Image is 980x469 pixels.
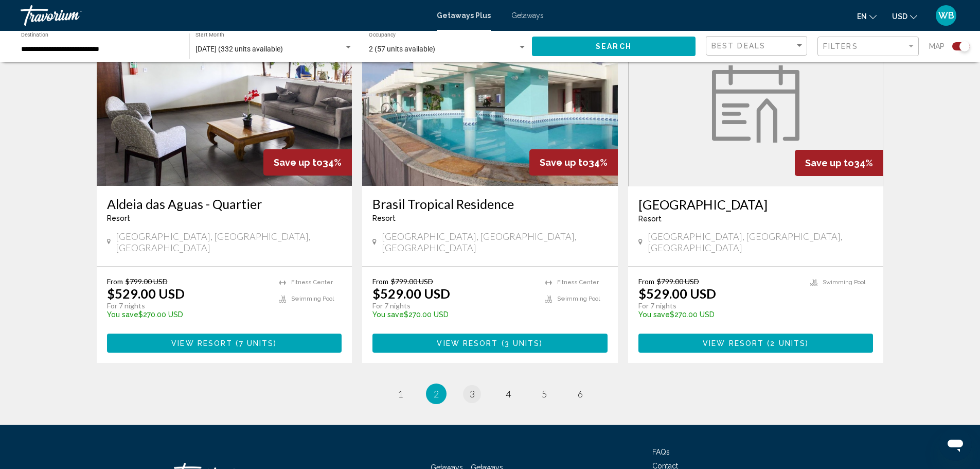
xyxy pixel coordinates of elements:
[437,339,498,348] span: View Resort
[362,21,618,186] img: 6343O01X.jpg
[657,277,699,286] span: $799.00 USD
[372,196,608,212] a: Brasil Tropical Residence
[505,339,540,348] span: 3 units
[291,296,334,302] span: Swimming Pool
[107,310,138,319] span: You save
[939,428,972,461] iframe: Button to launch messaging window
[434,388,439,399] span: 2
[892,12,907,21] span: USD
[711,42,804,50] mat-select: Sort by
[933,5,959,26] button: User Menu
[107,214,130,222] span: Resort
[596,43,632,51] span: Search
[638,310,670,319] span: You save
[557,296,600,302] span: Swimming Pool
[892,9,917,24] button: Change currency
[97,384,884,404] ul: Pagination
[648,231,874,253] span: [GEOGRAPHIC_DATA], [GEOGRAPHIC_DATA], [GEOGRAPHIC_DATA]
[578,388,583,399] span: 6
[529,149,618,176] div: 34%
[929,39,945,54] span: Map
[823,42,858,50] span: Filters
[638,286,716,301] p: $529.00 USD
[107,310,269,319] p: $270.00 USD
[638,215,662,223] span: Resort
[233,339,277,348] span: ( )
[638,310,800,319] p: $270.00 USD
[437,11,491,20] a: Getaways Plus
[372,310,404,319] span: You save
[97,21,352,186] img: C990I01X.jpg
[770,339,806,348] span: 2 units
[291,279,333,286] span: Fitness Center
[542,388,547,399] span: 5
[116,231,342,253] span: [GEOGRAPHIC_DATA], [GEOGRAPHIC_DATA], [GEOGRAPHIC_DATA]
[511,11,544,20] a: Getaways
[107,301,269,310] p: For 7 nights
[372,310,534,319] p: $270.00 USD
[398,388,403,399] span: 1
[764,339,809,348] span: ( )
[638,197,874,212] a: [GEOGRAPHIC_DATA]
[372,334,608,353] button: View Resort(3 units)
[652,448,670,456] a: FAQs
[171,339,233,348] span: View Resort
[540,157,589,168] span: Save up to
[382,231,608,253] span: [GEOGRAPHIC_DATA], [GEOGRAPHIC_DATA], [GEOGRAPHIC_DATA]
[506,388,511,399] span: 4
[372,286,450,301] p: $529.00 USD
[857,9,877,24] button: Change language
[107,334,342,353] button: View Resort(7 units)
[857,12,867,21] span: en
[470,388,475,399] span: 3
[21,5,426,26] a: Travorium
[372,277,388,286] span: From
[372,301,534,310] p: For 7 nights
[795,150,883,176] div: 34%
[938,10,954,21] span: WB
[638,301,800,310] p: For 7 nights
[703,339,764,348] span: View Resort
[805,158,854,168] span: Save up to
[557,279,599,286] span: Fitness Center
[638,277,654,286] span: From
[107,277,123,286] span: From
[107,286,185,301] p: $529.00 USD
[498,339,543,348] span: ( )
[263,149,352,176] div: 34%
[274,157,323,168] span: Save up to
[372,214,396,222] span: Resort
[369,45,435,53] span: 2 (57 units available)
[391,277,433,286] span: $799.00 USD
[817,36,919,57] button: Filter
[712,65,799,143] img: week.svg
[195,45,283,53] span: [DATE] (332 units available)
[126,277,168,286] span: $799.00 USD
[532,37,696,56] button: Search
[638,334,874,353] button: View Resort(2 units)
[711,42,765,50] span: Best Deals
[239,339,274,348] span: 7 units
[107,196,342,212] a: Aldeia das Aguas - Quartier
[823,279,865,286] span: Swimming Pool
